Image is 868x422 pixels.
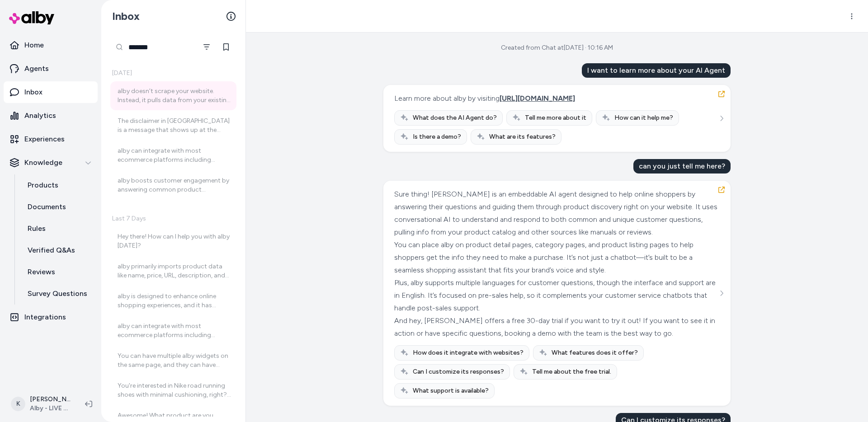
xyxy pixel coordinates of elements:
[413,113,497,122] span: What does the AI Agent do?
[4,58,98,80] a: Agents
[19,174,98,196] a: Products
[19,218,98,239] a: Rules
[24,63,49,74] p: Agents
[110,286,236,315] a: alby is designed to enhance online shopping experiences, and it has strong integration with Shopi...
[28,267,55,277] p: Reviews
[501,43,613,52] div: Created from Chat at [DATE] · 10:16 AM
[118,262,231,280] div: alby primarily imports product data like name, price, URL, description, and other standard produc...
[489,132,556,141] span: What are its features?
[24,87,42,98] p: Inbox
[28,180,58,191] p: Products
[413,132,461,141] span: Is there a demo?
[525,113,586,122] span: Tell me more about it
[110,376,236,405] a: You're interested in Nike road running shoes with minimal cushioning, right? I can help find some...
[30,404,71,413] span: Alby - LIVE on [DOMAIN_NAME]
[28,202,66,212] p: Documents
[118,292,231,310] div: alby is designed to enhance online shopping experiences, and it has strong integration with Shopi...
[110,81,236,110] a: alby doesn’t scrape your website. Instead, it pulls data from your existing product catalog and a...
[118,322,231,340] div: alby can integrate with most ecommerce platforms including custom platforms. So yes, it can work ...
[110,214,236,223] p: Last 7 Days
[500,94,575,103] span: [URL][DOMAIN_NAME]
[19,196,98,218] a: Documents
[28,223,46,234] p: Rules
[24,110,56,121] p: Analytics
[4,34,98,56] a: Home
[394,277,717,314] div: Plus, alby supports multiple languages for customer questions, though the interface and support a...
[198,38,216,56] button: Filter
[716,113,727,124] button: See more
[413,348,524,357] span: How does it integrate with websites?
[4,81,98,103] a: Inbox
[112,9,140,23] h2: Inbox
[11,397,25,411] span: K
[118,381,231,399] div: You're interested in Nike road running shoes with minimal cushioning, right? I can help find some...
[110,69,236,78] p: [DATE]
[24,157,62,168] p: Knowledge
[394,239,717,277] div: You can place alby on product detail pages, category pages, and product listing pages to help sho...
[614,113,673,122] span: How can it help me?
[118,176,231,194] div: alby boosts customer engagement by answering common product questions right on the product page i...
[24,312,66,323] p: Integrations
[118,117,231,135] div: The disclaimer in [GEOGRAPHIC_DATA] is a message that shows up at the bottom of the alby widget o...
[110,257,236,286] a: alby primarily imports product data like name, price, URL, description, and other standard produc...
[4,306,98,328] a: Integrations
[4,105,98,127] a: Analytics
[118,352,231,370] div: You can have multiple alby widgets on the same page, and they can have different IDs. This allows...
[118,146,231,164] div: alby can integrate with most ecommerce platforms including custom platforms. So yes, it can work ...
[19,261,98,283] a: Reviews
[582,63,731,78] div: I want to learn more about your AI Agent
[413,367,504,376] span: Can I customize its responses?
[19,283,98,305] a: Survey Questions
[28,288,87,299] p: Survey Questions
[118,232,231,250] div: Hey there! How can I help you with alby [DATE]?
[394,92,575,105] div: Learn more about alby by visiting
[110,111,236,140] a: The disclaimer in [GEOGRAPHIC_DATA] is a message that shows up at the bottom of the alby widget o...
[633,159,731,173] div: can you just tell me here?
[24,134,65,145] p: Experiences
[110,171,236,200] a: alby boosts customer engagement by answering common product questions right on the product page i...
[28,245,75,256] p: Verified Q&As
[110,141,236,170] a: alby can integrate with most ecommerce platforms including custom platforms. So yes, it can work ...
[110,346,236,375] a: You can have multiple alby widgets on the same page, and they can have different IDs. This allows...
[118,87,231,105] div: alby doesn’t scrape your website. Instead, it pulls data from your existing product catalog and a...
[413,386,489,395] span: What support is available?
[24,40,44,51] p: Home
[9,11,54,24] img: alby Logo
[552,348,638,357] span: What features does it offer?
[19,239,98,261] a: Verified Q&As
[716,288,727,299] button: See more
[110,227,236,256] a: Hey there! How can I help you with alby [DATE]?
[4,128,98,150] a: Experiences
[532,367,611,376] span: Tell me about the free trial.
[110,316,236,345] a: alby can integrate with most ecommerce platforms including custom platforms. So yes, it can work ...
[5,389,78,418] button: K[PERSON_NAME]Alby - LIVE on [DOMAIN_NAME]
[30,395,71,404] p: [PERSON_NAME]
[394,188,717,239] div: Sure thing! [PERSON_NAME] is an embeddable AI agent designed to help online shoppers by answering...
[394,314,717,340] div: And hey, [PERSON_NAME] offers a free 30-day trial if you want to try it out! If you want to see i...
[4,152,98,173] button: Knowledge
